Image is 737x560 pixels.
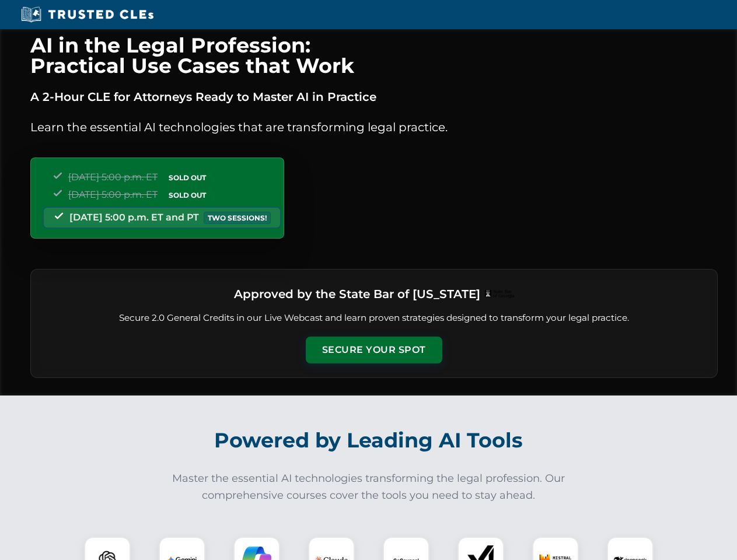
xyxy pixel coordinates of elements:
[46,420,692,461] h2: Powered by Leading AI Tools
[234,283,480,304] h3: Approved by the State Bar of [US_STATE]
[485,290,514,298] img: Logo
[165,189,210,201] span: SOLD OUT
[30,118,718,136] p: Learn the essential AI technologies that are transforming legal practice.
[18,6,157,23] img: Trusted CLEs
[68,189,158,200] span: [DATE] 5:00 p.m. ET
[68,171,158,183] span: [DATE] 5:00 p.m. ET
[165,470,573,504] p: Master the essential AI technologies transforming the legal profession. Our comprehensive courses...
[306,337,442,363] button: Secure Your Spot
[30,35,718,76] h1: AI in the Legal Profession: Practical Use Cases that Work
[165,171,210,184] span: SOLD OUT
[45,311,703,325] p: Secure 2.0 General Credits in our Live Webcast and learn proven strategies designed to transform ...
[30,87,718,106] p: A 2-Hour CLE for Attorneys Ready to Master AI in Practice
